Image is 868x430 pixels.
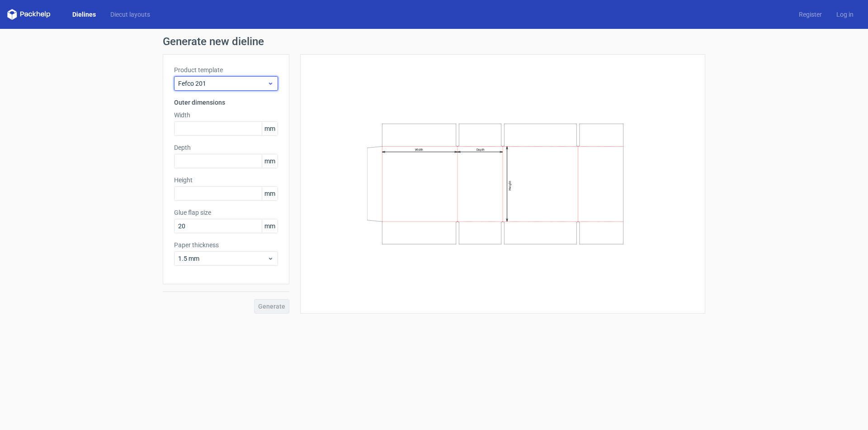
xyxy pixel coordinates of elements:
[174,240,278,250] label: Paper thickness
[163,36,705,47] h1: Generate new dieline
[103,10,157,19] a: Diecut layouts
[65,10,103,19] a: Dielines
[262,219,278,233] span: mm
[476,148,485,152] text: Depth
[415,148,423,152] text: Width
[174,208,278,217] label: Glue flap size
[262,187,278,200] span: mm
[178,79,267,88] span: Fefco 201
[262,122,278,135] span: mm
[174,143,278,152] label: Depth
[174,111,278,120] label: Width
[174,65,278,74] label: Product template
[174,176,278,185] label: Height
[508,181,512,190] text: Height
[178,254,267,263] span: 1.5 mm
[829,10,861,19] a: Log in
[792,10,829,19] a: Register
[174,98,278,107] h3: Outer dimensions
[262,154,278,168] span: mm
